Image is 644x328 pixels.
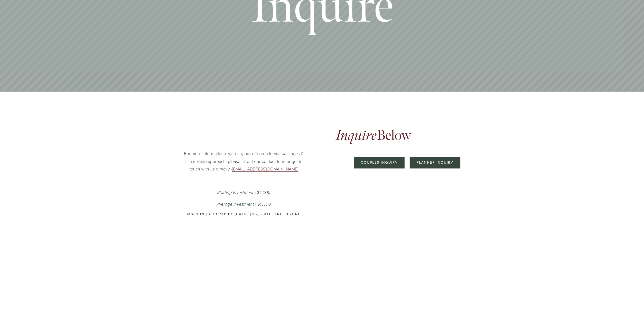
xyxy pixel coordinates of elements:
p: Based in [GEOGRAPHIC_DATA], [US_STATE] and beyond. [180,212,308,216]
a: [EMAIL_ADDRESS][DOMAIN_NAME] [232,166,298,172]
em: Starting Investment | $4,000 [217,190,271,195]
h2: Below [336,128,478,143]
button: Couples Inquiry [354,157,405,169]
p: For more information regarding our offered cinema packages & film-making approach, please fill ou... [180,150,308,173]
button: Planner Inquiry [410,157,460,169]
em: Inquire [336,127,377,144]
em: Average Investment | $5,500 [217,202,271,207]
